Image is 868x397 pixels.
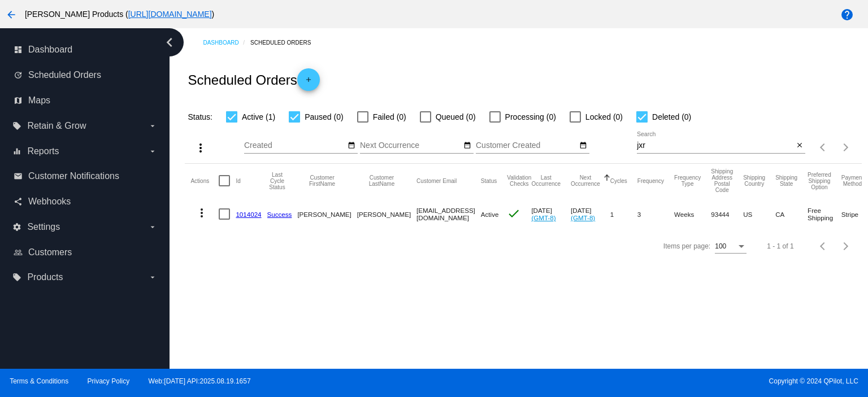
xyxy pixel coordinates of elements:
a: [URL][DOMAIN_NAME] [128,10,212,19]
span: Webhooks [28,197,71,207]
h2: Scheduled Orders [188,68,319,91]
a: map Maps [14,91,157,110]
input: Search [637,141,793,150]
button: Change sorting for Status [481,177,497,184]
button: Change sorting for LastProcessingCycleId [267,172,288,190]
mat-cell: CA [775,198,808,230]
i: people_outline [14,248,23,257]
mat-icon: more_vert [195,206,209,220]
i: local_offer [12,273,21,282]
input: Customer Created [476,141,578,150]
a: update Scheduled Orders [14,66,157,84]
button: Change sorting for ShippingPostcode [711,168,733,193]
i: map [14,96,23,105]
i: settings [12,223,21,232]
mat-cell: 93444 [711,198,743,230]
button: Change sorting for CustomerLastName [357,174,406,187]
i: dashboard [14,45,23,54]
span: Processing (0) [505,110,556,124]
a: Terms & Conditions [10,377,68,385]
button: Change sorting for Cycles [610,177,627,184]
span: Deleted (0) [652,110,691,124]
span: Customers [28,247,72,258]
button: Change sorting for CustomerEmail [416,177,457,184]
button: Change sorting for Id [236,177,240,184]
a: Web:[DATE] API:2025.08.19.1657 [149,377,251,385]
mat-icon: date_range [463,141,471,150]
span: Active (1) [242,110,275,124]
i: chevron_left [160,33,179,51]
mat-header-cell: Validation Checks [507,164,531,198]
a: Scheduled Orders [250,34,321,51]
a: email Customer Notifications [14,167,157,185]
mat-header-cell: Actions [190,164,219,198]
button: Previous page [812,136,835,159]
span: Locked (0) [585,110,623,124]
button: Change sorting for NextOccurrenceUtc [571,174,600,187]
mat-icon: arrow_back [5,8,18,21]
a: (GMT-8) [531,214,555,221]
mat-icon: more_vert [194,141,207,155]
mat-cell: [DATE] [531,198,571,230]
a: dashboard Dashboard [14,41,157,59]
span: Dashboard [28,45,72,55]
input: Created [244,141,346,150]
button: Change sorting for LastOccurrenceUtc [531,174,561,187]
button: Next page [835,235,857,258]
span: Queued (0) [436,110,476,124]
span: [PERSON_NAME] Products ( ) [25,10,214,19]
mat-cell: US [743,198,775,230]
div: 1 - 1 of 1 [767,242,793,250]
mat-icon: add [302,76,315,89]
button: Change sorting for CustomerFirstName [297,174,346,187]
input: Next Occurrence [360,141,462,150]
button: Change sorting for ShippingCountry [743,174,765,187]
a: Success [267,211,292,218]
mat-cell: [DATE] [571,198,610,230]
a: people_outline Customers [14,243,157,261]
span: Settings [27,222,60,232]
span: Retain & Grow [27,121,86,131]
button: Change sorting for PaymentMethod.Type [841,174,863,187]
i: arrow_drop_down [148,147,157,156]
a: 1014024 [236,211,261,218]
i: email [14,172,23,181]
i: share [14,197,23,206]
span: Failed (0) [373,110,406,124]
button: Clear [793,140,805,152]
a: Privacy Policy [88,377,130,385]
mat-cell: [EMAIL_ADDRESS][DOMAIN_NAME] [416,198,481,230]
span: Copyright © 2024 QPilot, LLC [444,377,858,385]
mat-icon: check [507,207,520,220]
button: Change sorting for Frequency [637,177,664,184]
i: arrow_drop_down [148,273,157,282]
span: Customer Notifications [28,171,119,181]
i: local_offer [12,121,21,130]
button: Change sorting for PreferredShippingOption [808,172,831,190]
button: Change sorting for FrequencyType [674,174,701,187]
mat-cell: [PERSON_NAME] [297,198,357,230]
mat-icon: date_range [579,141,587,150]
span: Products [27,272,63,282]
mat-cell: 3 [637,198,674,230]
mat-icon: date_range [348,141,355,150]
mat-cell: Free Shipping [808,198,841,230]
i: equalizer [12,147,21,156]
i: arrow_drop_down [148,223,157,232]
a: (GMT-8) [571,214,595,221]
button: Next page [835,136,857,159]
i: update [14,71,23,80]
button: Change sorting for ShippingState [775,174,797,187]
i: arrow_drop_down [148,121,157,130]
div: Items per page: [663,242,710,250]
span: Active [481,211,499,218]
mat-cell: [PERSON_NAME] [357,198,416,230]
span: Scheduled Orders [28,70,101,80]
mat-select: Items per page: [715,243,747,251]
a: Dashboard [203,34,250,51]
span: 100 [715,242,726,250]
span: Status: [188,112,212,121]
mat-icon: help [840,8,854,21]
mat-icon: close [796,141,804,150]
span: Maps [28,95,50,106]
